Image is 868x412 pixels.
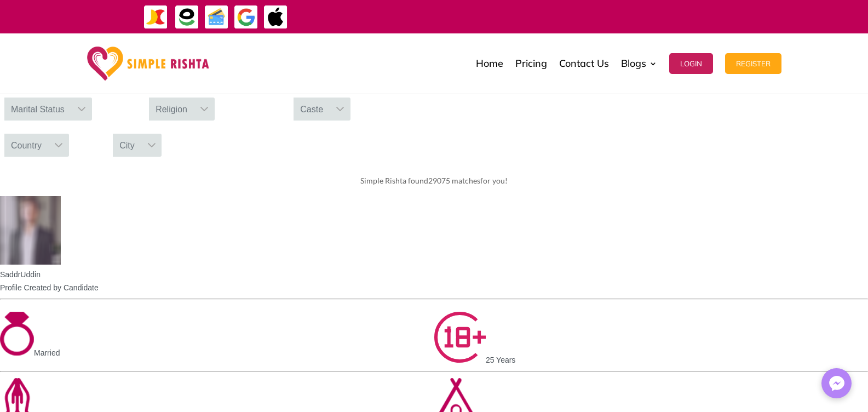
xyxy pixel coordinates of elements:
span: 29075 matches [428,176,480,185]
img: JazzCash-icon [143,5,168,30]
span: Simple Rishta found for you! [360,176,508,185]
img: GooglePay-icon [234,5,258,30]
img: ApplePay-icon [263,5,288,30]
span: Married [34,348,60,357]
button: Login [669,53,713,74]
div: Religion [149,98,194,121]
div: City [113,134,141,157]
button: Register [725,53,781,74]
a: Login [669,36,713,91]
a: Pricing [515,36,547,91]
a: Home [476,36,503,91]
div: Marital Status [4,98,71,121]
img: Credit Cards [204,5,229,30]
a: Contact Us [559,36,609,91]
img: Messenger [826,373,848,394]
div: Caste [294,98,330,121]
div: Country [4,134,48,157]
a: Blogs [621,36,657,91]
span: 25 Years [486,356,516,364]
a: Register [725,36,781,91]
img: EasyPaisa-icon [175,5,199,30]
